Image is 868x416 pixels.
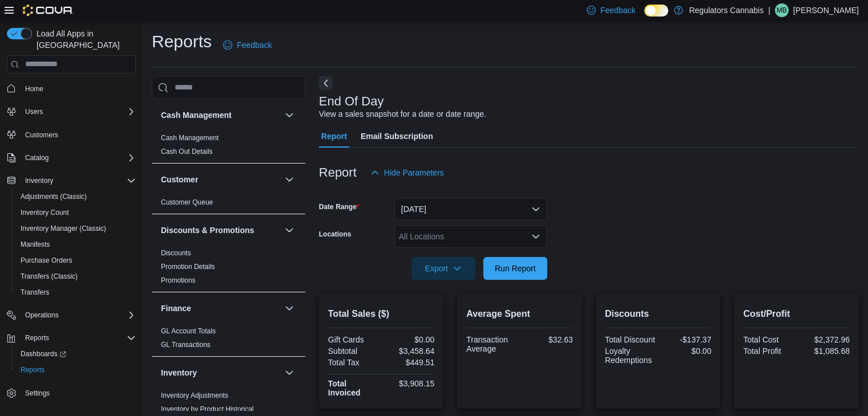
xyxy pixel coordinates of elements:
[25,153,49,162] span: Catalog
[11,346,140,362] a: Dashboards
[161,391,228,400] span: Inventory Adjustments
[605,346,656,365] div: Loyalty Redemptions
[2,330,140,346] button: Reports
[161,249,191,257] a: Discounts
[21,192,87,201] span: Adjustments (Classic)
[25,130,58,140] span: Customers
[21,174,136,187] span: Inventory
[775,3,789,17] div: Mike Biron
[16,222,111,235] a: Inventory Manager (Classic)
[466,307,573,321] h2: Average Spent
[11,252,140,268] button: Purchase Orders
[418,257,469,280] span: Export
[11,236,140,252] button: Manifests
[21,331,136,345] span: Reports
[16,254,77,267] a: Purchase Orders
[689,3,764,17] p: Regulators Cannabis
[16,190,136,203] span: Adjustments (Classic)
[21,308,136,322] span: Operations
[319,202,360,211] label: Date Range
[16,347,136,361] span: Dashboards
[161,147,213,156] span: Cash Out Details
[319,166,357,180] h3: Report
[21,82,48,96] a: Home
[161,198,213,207] span: Customer Queue
[161,263,215,271] a: Promotion Details
[743,307,850,321] h2: Cost/Profit
[161,340,211,349] span: GL Transactions
[21,386,54,400] a: Settings
[25,389,50,398] span: Settings
[644,5,668,17] input: Dark Mode
[161,405,254,414] span: Inventory by Product Historical
[328,335,379,344] div: Gift Cards
[660,335,711,344] div: -$137.37
[23,5,74,16] img: Cova
[799,335,850,344] div: $2,372.96
[152,324,305,356] div: Finance
[11,362,140,378] button: Reports
[522,335,573,344] div: $32.63
[319,230,352,239] label: Locations
[21,151,136,165] span: Catalog
[21,174,58,187] button: Inventory
[161,133,219,142] span: Cash Management
[11,268,140,284] button: Transfers (Classic)
[161,174,280,185] button: Customer
[16,238,54,251] a: Manifests
[282,301,296,315] button: Finance
[32,28,136,51] span: Load All Apps in [GEOGRAPHIC_DATA]
[282,223,296,237] button: Discounts & Promotions
[161,367,197,378] h3: Inventory
[161,148,213,156] a: Cash Out Details
[16,222,136,235] span: Inventory Manager (Classic)
[793,3,859,17] p: [PERSON_NAME]
[152,195,305,214] div: Customer
[483,257,547,280] button: Run Report
[21,128,136,142] span: Customers
[161,405,254,413] a: Inventory by Product Historical
[21,349,66,358] span: Dashboards
[16,254,136,267] span: Purchase Orders
[321,125,347,148] span: Report
[152,246,305,292] div: Discounts & Promotions
[21,256,72,265] span: Purchase Orders
[660,346,711,356] div: $0.00
[161,248,191,258] span: Discounts
[21,151,53,165] button: Catalog
[152,30,212,53] h1: Reports
[11,284,140,300] button: Transfers
[328,379,361,397] strong: Total Invoiced
[161,225,254,236] h3: Discounts & Promotions
[25,176,53,185] span: Inventory
[466,335,517,353] div: Transaction Average
[21,331,54,345] button: Reports
[2,307,140,323] button: Operations
[161,225,280,236] button: Discounts & Promotions
[743,346,794,356] div: Total Profit
[384,167,444,178] span: Hide Parameters
[319,95,384,108] h3: End Of Day
[16,206,74,219] a: Inventory Count
[21,288,49,297] span: Transfers
[16,286,136,299] span: Transfers
[605,335,656,344] div: Total Discount
[411,257,475,280] button: Export
[319,76,333,90] button: Next
[21,208,69,217] span: Inventory Count
[2,173,140,189] button: Inventory
[2,127,140,143] button: Customers
[161,367,280,378] button: Inventory
[21,240,50,249] span: Manifests
[161,109,280,121] button: Cash Management
[605,307,712,321] h2: Discounts
[161,327,216,336] span: GL Account Totals
[161,262,215,271] span: Promotion Details
[16,347,71,361] a: Dashboards
[21,365,45,374] span: Reports
[152,131,305,163] div: Cash Management
[21,128,63,142] a: Customers
[366,161,449,184] button: Hide Parameters
[383,335,434,344] div: $0.00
